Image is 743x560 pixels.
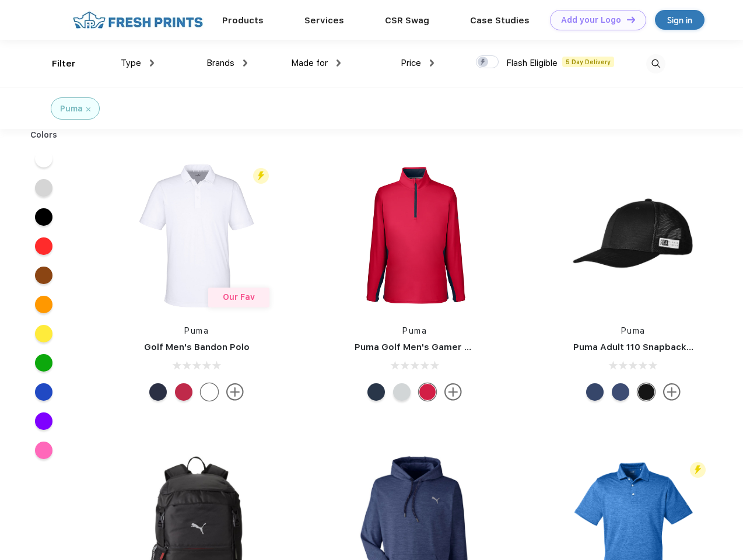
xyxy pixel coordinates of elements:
[175,383,192,401] div: Ski Patrol
[222,15,264,26] a: Products
[184,326,209,335] a: Puma
[253,168,269,184] img: flash_active_toggle.svg
[121,58,141,68] span: Type
[586,383,604,401] div: Peacoat with Qut Shd
[385,15,429,26] a: CSR Swag
[637,383,655,401] div: Pma Blk with Pma Blk
[444,383,462,401] img: more.svg
[60,103,83,115] div: Puma
[150,60,154,66] img: dropdown.png
[304,15,344,26] a: Services
[355,342,539,352] a: Puma Golf Men's Gamer Golf Quarter-Zip
[69,10,206,30] img: fo%20logo%202.webp
[556,158,711,313] img: func=resize&h=266
[430,60,434,66] img: dropdown.png
[612,383,629,401] div: Peacoat Qut Shd
[119,158,274,313] img: func=resize&h=266
[201,383,218,401] div: Bright White
[621,326,646,335] a: Puma
[561,15,621,25] div: Add your Logo
[393,383,411,401] div: High Rise
[206,58,234,68] span: Brands
[562,57,614,67] span: 5 Day Delivery
[243,60,247,66] img: dropdown.png
[144,342,250,352] a: Golf Men's Bandon Polo
[402,326,427,335] a: Puma
[337,158,492,313] img: func=resize&h=266
[52,57,76,71] div: Filter
[663,383,681,401] img: more.svg
[627,16,635,23] img: DT
[22,129,66,141] div: Colors
[667,13,692,27] div: Sign in
[149,383,167,401] div: Navy Blazer
[337,60,341,66] img: dropdown.png
[690,462,706,478] img: flash_active_toggle.svg
[655,10,705,30] a: Sign in
[226,383,244,401] img: more.svg
[401,58,421,68] span: Price
[86,107,90,111] img: filter_cancel.svg
[291,58,328,68] span: Made for
[506,58,558,68] span: Flash Eligible
[419,383,436,401] div: Ski Patrol
[646,54,665,73] img: desktop_search.svg
[223,292,255,302] span: Our Fav
[367,383,385,401] div: Navy Blazer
